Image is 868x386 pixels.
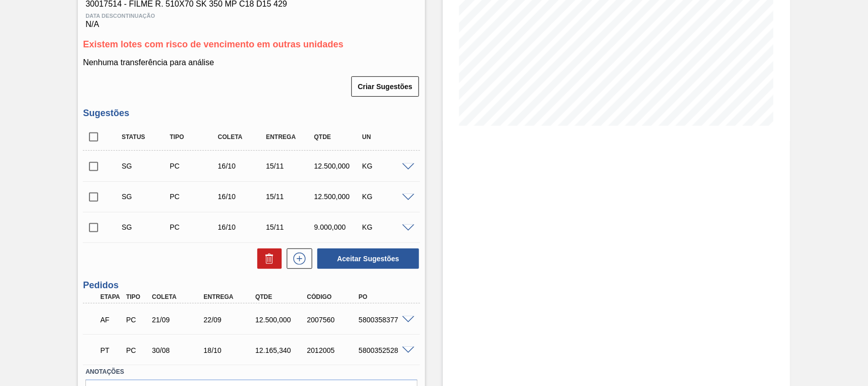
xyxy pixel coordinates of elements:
p: PT [100,346,122,354]
div: Qtde [312,133,365,141]
div: 18/10/2025 [201,346,258,354]
button: Aceitar Sugestões [317,249,419,269]
div: Coleta [215,133,268,141]
div: Pedido de Compra [124,316,150,324]
div: Criar Sugestões [352,75,420,98]
div: Qtde [253,293,310,300]
div: Tipo [167,133,220,141]
div: 5800352528 [356,346,413,354]
span: Existem lotes com risco de vencimento em outras unidades [83,39,343,49]
div: 22/09/2025 [201,316,258,324]
div: KG [360,223,412,231]
p: Nenhuma transferência para análise [83,58,420,67]
div: 12.500,000 [312,162,365,170]
div: Pedido de Compra [167,192,220,201]
div: N/A [83,9,420,29]
div: KG [360,162,412,170]
div: 12.500,000 [253,316,310,324]
div: 16/10/2025 [215,162,268,170]
div: Sugestão Criada [119,192,172,201]
label: Anotações [85,365,417,379]
div: Excluir Sugestões [252,249,282,269]
div: Coleta [149,293,207,300]
div: 2007560 [305,316,362,324]
div: 15/11/2025 [263,162,316,170]
div: Aceitar Sugestões [312,247,420,270]
div: Código [305,293,362,300]
div: 2012005 [305,346,362,354]
div: Pedido em Trânsito [98,339,124,362]
div: 12.500,000 [312,192,365,201]
div: Entrega [201,293,258,300]
div: 16/10/2025 [215,223,268,231]
p: AF [100,316,122,324]
div: 15/11/2025 [263,223,316,231]
div: 16/10/2025 [215,192,268,201]
div: 12.165,340 [253,346,310,354]
div: KG [360,192,412,201]
div: Nova sugestão [282,249,312,269]
button: Criar Sugestões [351,76,419,97]
div: 9.000,000 [312,223,365,231]
div: Status [119,133,172,141]
div: 15/11/2025 [263,192,316,201]
div: 5800358377 [356,316,413,324]
span: Data Descontinuação [85,13,417,19]
div: PO [356,293,413,300]
div: Aguardando Faturamento [98,309,124,331]
div: UN [360,133,412,141]
div: Pedido de Compra [167,223,220,231]
div: Sugestão Criada [119,162,172,170]
div: Pedido de Compra [124,346,150,354]
div: Sugestão Criada [119,223,172,231]
div: Etapa [98,293,124,300]
div: Tipo [124,293,150,300]
h3: Sugestões [83,108,420,119]
div: 30/08/2025 [149,346,207,354]
h3: Pedidos [83,280,420,291]
div: Pedido de Compra [167,162,220,170]
div: Entrega [263,133,316,141]
div: 21/09/2025 [149,316,207,324]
